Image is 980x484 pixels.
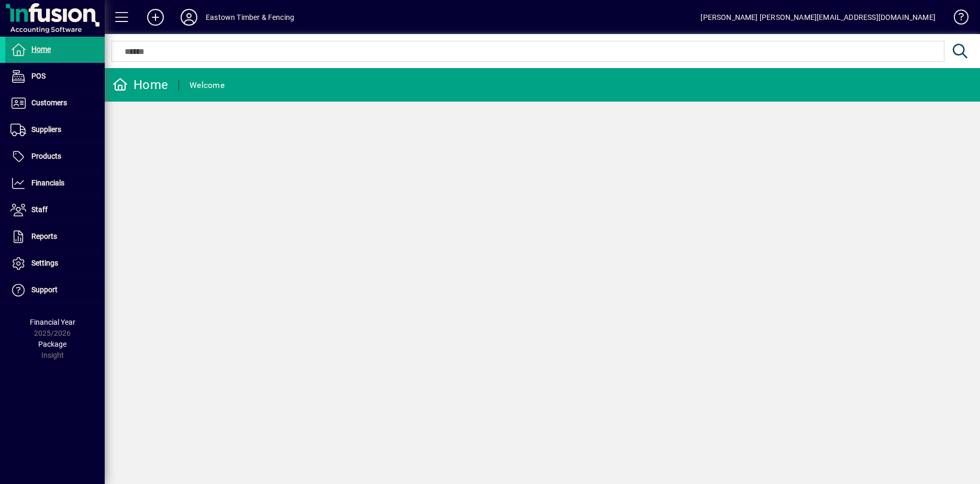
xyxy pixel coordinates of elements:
[31,125,61,134] span: Suppliers
[5,170,105,196] a: Financials
[31,259,58,267] span: Settings
[5,117,105,143] a: Suppliers
[31,205,48,214] span: Staff
[5,90,105,116] a: Customers
[31,45,51,53] span: Home
[5,224,105,250] a: Reports
[31,152,61,160] span: Products
[206,9,294,26] div: Eastown Timber & Fencing
[31,232,57,240] span: Reports
[172,8,206,27] button: Profile
[5,197,105,223] a: Staff
[5,277,105,303] a: Support
[946,2,967,36] a: Knowledge Base
[5,63,105,90] a: POS
[31,72,46,80] span: POS
[31,179,64,187] span: Financials
[31,285,58,294] span: Support
[5,250,105,277] a: Settings
[700,9,936,26] div: [PERSON_NAME] [PERSON_NAME][EMAIL_ADDRESS][DOMAIN_NAME]
[113,76,168,93] div: Home
[31,98,67,107] span: Customers
[38,340,66,348] span: Package
[5,144,105,170] a: Products
[30,318,75,326] span: Financial Year
[190,77,225,94] div: Welcome
[139,8,172,27] button: Add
